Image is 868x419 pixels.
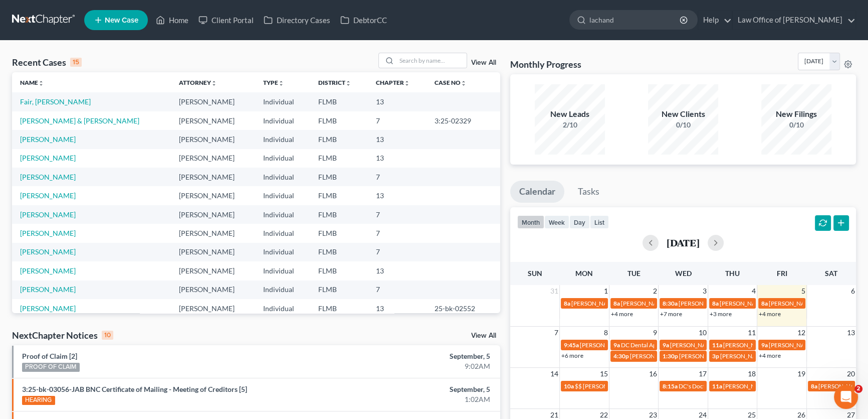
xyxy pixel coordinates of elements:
[310,186,368,205] td: FLMB
[811,382,817,390] span: 8a
[761,300,768,307] span: 8a
[20,229,76,237] a: [PERSON_NAME]
[663,352,678,360] span: 1:30p
[549,368,559,380] span: 14
[712,300,719,307] span: 8a
[426,111,500,130] td: 3:25-02329
[20,304,76,313] a: [PERSON_NAME]
[70,58,82,67] div: 15
[310,261,368,280] td: FLMB
[20,116,139,125] a: [PERSON_NAME] & [PERSON_NAME]
[171,92,255,111] td: [PERSON_NAME]
[663,300,678,307] span: 8:30a
[747,368,757,380] span: 18
[368,224,426,242] td: 7
[777,269,787,277] span: Fri
[171,168,255,186] td: [PERSON_NAME]
[435,79,467,86] a: Case Nounfold_more
[535,120,605,130] div: 2/10
[698,368,708,380] span: 17
[761,120,831,130] div: 0/10
[368,111,426,130] td: 7
[630,352,677,360] span: [PERSON_NAME]
[171,281,255,299] td: [PERSON_NAME]
[510,58,581,70] h3: Monthly Progress
[368,243,426,261] td: 7
[255,281,310,299] td: Individual
[12,329,113,341] div: NextChapter Notices
[259,11,335,29] a: Directory Cases
[404,80,410,86] i: unfold_more
[712,341,722,349] span: 11a
[702,285,708,297] span: 3
[561,352,583,359] a: +6 more
[648,368,658,380] span: 16
[255,243,310,261] td: Individual
[20,97,91,106] a: Fair, [PERSON_NAME]
[105,17,138,24] span: New Case
[590,215,609,229] button: list
[171,261,255,280] td: [PERSON_NAME]
[310,130,368,149] td: FLMB
[720,300,821,307] span: [PERSON_NAME] [PHONE_NUMBER]
[310,111,368,130] td: FLMB
[310,281,368,299] td: FLMB
[589,11,681,29] input: Search by name...
[22,363,80,372] div: PROOF OF CLAIM
[368,168,426,186] td: 7
[20,173,76,181] a: [PERSON_NAME]
[263,79,284,86] a: Typeunfold_more
[652,327,658,339] span: 9
[368,92,426,111] td: 13
[341,384,490,394] div: September, 5
[310,224,368,242] td: FLMB
[22,352,77,360] a: Proof of Claim [2]
[564,341,579,349] span: 9:45a
[345,80,351,86] i: unfold_more
[599,368,609,380] span: 15
[310,92,368,111] td: FLMB
[834,385,858,409] iframe: Intercom live chat
[800,285,806,297] span: 5
[310,149,368,168] td: FLMB
[846,368,856,380] span: 20
[255,92,310,111] td: Individual
[751,285,757,297] span: 4
[510,181,564,203] a: Calendar
[255,261,310,280] td: Individual
[761,108,831,120] div: New Filings
[710,310,732,318] a: +3 more
[426,299,500,318] td: 25-bk-02552
[310,299,368,318] td: FLMB
[368,261,426,280] td: 13
[575,382,697,390] span: $$ [PERSON_NAME] first payment is due $400
[663,341,669,349] span: 9a
[818,382,865,390] span: [PERSON_NAME]
[20,154,76,162] a: [PERSON_NAME]
[569,215,590,229] button: day
[171,186,255,205] td: [PERSON_NAME]
[318,79,351,86] a: Districtunfold_more
[255,299,310,318] td: Individual
[603,327,609,339] span: 8
[648,108,718,120] div: New Clients
[171,205,255,224] td: [PERSON_NAME]
[20,210,76,219] a: [PERSON_NAME]
[712,382,722,390] span: 11a
[12,56,82,68] div: Recent Cases
[580,341,674,349] span: [PERSON_NAME] coming in for 341
[335,11,392,29] a: DebtorCC
[660,310,682,318] a: +7 more
[553,327,559,339] span: 7
[564,382,574,390] span: 10a
[621,341,723,349] span: DC Dental Appt with [PERSON_NAME]
[720,352,834,360] span: [PERSON_NAME] FC hearing Duval County
[679,300,833,307] span: [PERSON_NAME] & [PERSON_NAME] [PHONE_NUMBER]
[255,149,310,168] td: Individual
[854,385,862,393] span: 2
[20,247,76,256] a: [PERSON_NAME]
[796,368,806,380] span: 19
[193,11,259,29] a: Client Portal
[211,80,217,86] i: unfold_more
[698,11,732,29] a: Help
